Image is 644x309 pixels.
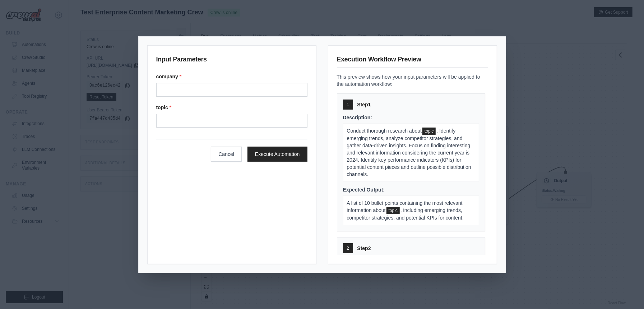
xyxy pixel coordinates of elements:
span: Step 2 [357,245,371,252]
button: Execute Automation [247,147,307,162]
h3: Input Parameters [156,54,307,67]
button: Cancel [211,147,242,162]
p: This preview shows how your input parameters will be applied to the automation workflow: [337,73,488,88]
span: Conduct thorough research about [347,128,422,134]
span: Expected Output: [343,187,385,193]
span: Step 1 [357,101,371,108]
span: A list of 10 bullet points containing the most relevant information about [347,200,463,213]
label: company [156,73,307,80]
label: topic [156,104,307,111]
span: topic [422,128,436,135]
span: , including emerging trends, competitor strategies, and potential KPIs for content. [347,207,464,221]
span: Description: [343,115,372,120]
h3: Execution Workflow Preview [337,54,488,68]
span: topic [386,207,400,214]
span: 1 [347,102,349,107]
span: . Identify emerging trends, analyze competitor strategies, and gather data-driven insights. Focus... [347,128,471,177]
span: 2 [347,245,349,251]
